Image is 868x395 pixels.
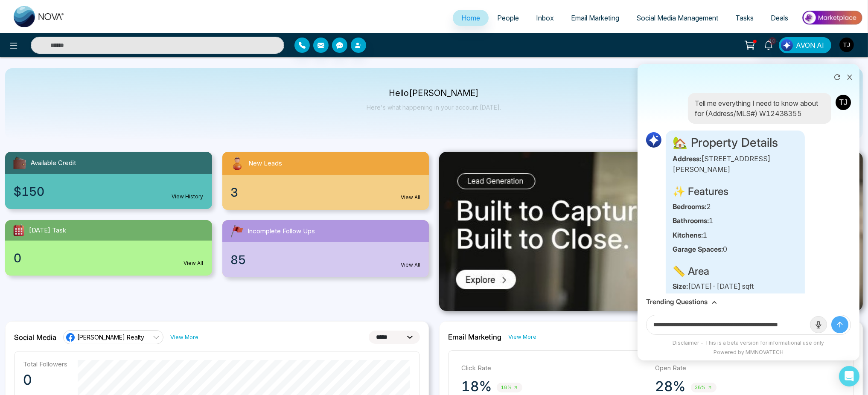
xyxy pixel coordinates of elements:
img: User Avatar [835,94,852,111]
p: Tell me everything I need to know about for (Address/MLS#) W12438355 [695,98,824,119]
strong: Bedrooms: [673,202,706,211]
a: View More [170,333,198,341]
a: Email Marketing [562,10,628,26]
span: 3 [231,183,239,201]
a: Inbox [527,10,562,26]
img: Lead Flow [781,39,793,51]
a: View All [401,194,420,201]
p: Click Rate [461,363,647,373]
strong: Garage Spaces: [673,245,723,253]
p: Total Followers [23,360,67,368]
h2: Social Media [14,333,56,342]
h3: Trending Questions [646,298,708,306]
span: Inbox [536,14,554,22]
span: Available Credit [31,158,76,168]
a: View All [401,261,420,269]
img: AI Logo [645,131,662,148]
strong: Size: [673,282,688,290]
span: [PERSON_NAME] Realty [77,333,144,341]
a: View All [184,259,204,267]
p: 1 [673,215,798,227]
p: Here's what happening in your account [DATE]. [367,104,501,111]
p: [DATE]-[DATE] sqft [673,281,798,292]
span: Social Media Management [636,14,718,22]
strong: Address: [673,154,701,163]
span: 28% [691,383,717,392]
a: Social Media Management [628,10,727,26]
span: Email Marketing [571,14,619,22]
img: todayTask.svg [12,224,26,237]
h4: ✨ Features [673,186,798,198]
a: Deals [762,10,797,26]
img: availableCredit.svg [12,155,27,171]
span: 0 [14,249,21,267]
span: Incomplete Follow Ups [248,227,315,236]
span: Tasks [735,14,754,22]
span: 85 [231,251,246,269]
img: newLeads.svg [229,155,245,171]
a: Incomplete Follow Ups85View All [217,220,434,277]
div: Open Intercom Messenger [839,366,859,386]
p: 0 [673,244,798,255]
div: Disclaimer - This is a beta version for informational use only [642,339,855,347]
h3: 🏡 Property Details [673,136,798,150]
a: People [489,10,527,26]
a: Home [453,10,489,26]
p: Hello [PERSON_NAME] [367,90,501,97]
h4: 📏 Area [673,265,798,278]
a: New Leads3View All [217,152,434,210]
div: Powered by MMNOVATECH [642,349,855,356]
p: 1 [673,230,798,241]
span: New Leads [249,159,283,168]
img: Market-place.gif [801,8,863,27]
img: User Avatar [839,38,854,52]
a: Tasks [727,10,762,26]
span: 10+ [769,37,776,45]
a: View History [172,193,204,200]
h2: Email Marketing [448,333,501,341]
p: 28% [655,378,686,395]
span: AVON AI [796,40,824,50]
span: People [497,14,519,22]
p: Open Rate [655,363,841,373]
p: 18% [461,378,492,395]
img: followUps.svg [229,224,245,239]
span: $150 [14,183,44,200]
span: Deals [771,14,788,22]
button: AVON AI [779,37,831,53]
p: [STREET_ADDRESS][PERSON_NAME] [673,154,798,175]
span: [DATE] Task [29,226,66,235]
img: Nova CRM Logo [14,6,65,27]
strong: Kitchens: [673,231,703,239]
p: 0 [23,372,67,389]
img: . [439,152,863,311]
a: 10+ [758,37,779,52]
p: 2 [673,201,798,212]
span: Home [461,14,480,22]
span: 18% [497,383,522,392]
a: View More [508,333,536,341]
strong: Bathrooms: [673,216,709,225]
